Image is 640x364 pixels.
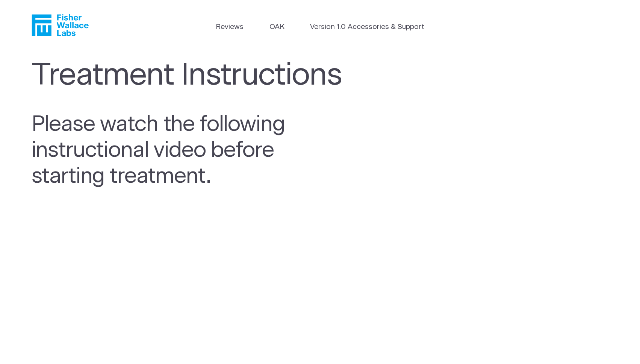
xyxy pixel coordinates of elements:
[269,22,284,33] a: OAK
[32,58,356,94] h1: Treatment Instructions
[216,22,244,33] a: Reviews
[32,14,89,36] a: Fisher Wallace
[310,22,424,33] a: Version 1.0 Accessories & Support
[32,112,310,190] h2: Please watch the following instructional video before starting treatment.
